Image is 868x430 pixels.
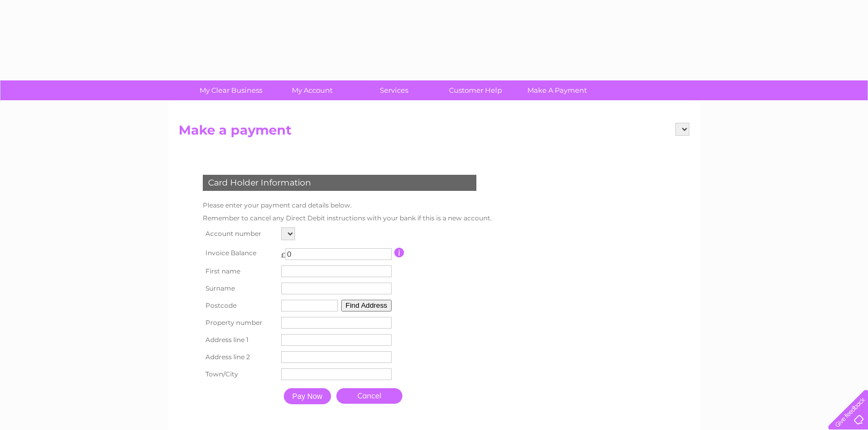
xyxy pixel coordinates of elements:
[394,248,404,257] input: Information
[200,366,278,383] th: Town/City
[336,388,402,404] a: Cancel
[284,388,331,404] input: Pay Now
[200,225,278,243] th: Account number
[200,212,495,225] td: Remember to cancel any Direct Debit instructions with your bank if this is a new account.
[203,175,476,191] div: Card Holder Information
[200,297,278,314] th: Postcode
[200,243,278,263] th: Invoice Balance
[268,80,357,100] a: My Account
[187,80,275,100] a: My Clear Business
[341,300,392,312] button: Find Address
[431,80,520,100] a: Customer Help
[281,246,285,259] td: £
[200,199,495,212] td: Please enter your payment card details below.
[350,80,438,100] a: Services
[200,314,278,331] th: Property number
[200,331,278,349] th: Address line 1
[513,80,601,100] a: Make A Payment
[200,263,278,280] th: First name
[200,280,278,297] th: Surname
[200,349,278,366] th: Address line 2
[179,123,689,143] h2: Make a payment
